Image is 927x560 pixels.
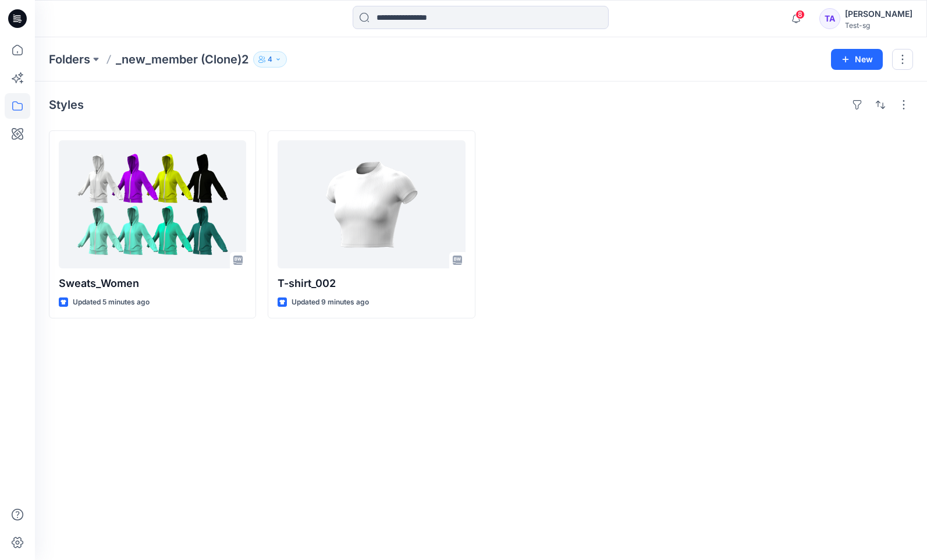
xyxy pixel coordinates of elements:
[253,51,287,68] button: 4
[49,98,84,112] h4: Styles
[278,275,465,292] p: T-shirt_002
[73,296,150,309] p: Updated 5 minutes ago
[845,7,912,21] div: [PERSON_NAME]
[845,21,912,30] div: Test-sg
[49,51,90,68] a: Folders
[268,53,272,66] p: 4
[59,275,246,292] p: Sweats_Women
[292,296,369,309] p: Updated 9 minutes ago
[819,8,840,29] div: TA
[278,140,465,268] a: T-shirt_002
[831,49,883,70] button: New
[59,140,246,268] a: Sweats_Women
[795,10,805,19] span: 8
[116,51,248,68] p: _new_member (Clone)2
